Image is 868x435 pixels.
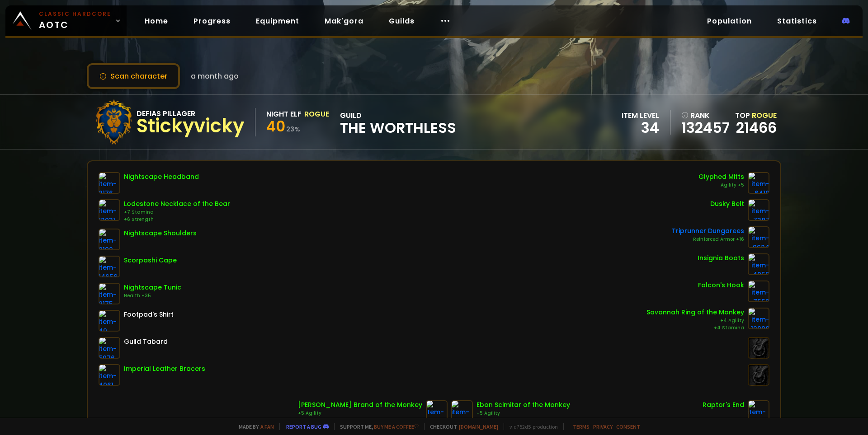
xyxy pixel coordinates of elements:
[124,364,205,374] div: Imperial Leather Bracers
[672,236,744,243] div: Reinforced Armor +16
[124,292,181,299] div: Health +35
[298,400,422,410] div: [PERSON_NAME] Brand of the Monkey
[298,417,422,424] div: +4 Stamina
[622,110,659,121] div: item level
[186,12,238,30] a: Progress
[681,121,730,135] a: 132457
[334,423,419,430] span: Support me,
[340,121,456,135] span: The Worthless
[99,364,120,386] img: item-4061
[646,324,744,332] div: +4 Stamina
[426,400,448,422] img: item-15214
[233,423,274,430] span: Made by
[124,256,177,265] div: Scorpashi Cape
[748,308,769,329] img: item-12008
[424,423,498,430] span: Checkout
[748,400,769,422] img: item-3493
[286,423,321,430] a: Report a bug
[99,172,120,194] img: item-8176
[298,410,422,417] div: +5 Agility
[593,423,613,430] a: Privacy
[710,199,744,209] div: Dusky Belt
[286,125,300,134] small: 23 %
[616,423,640,430] a: Consent
[191,70,239,82] span: a month ago
[266,116,285,136] span: 40
[137,108,244,119] div: Defias Pillager
[99,337,120,359] img: item-5976
[39,10,111,32] span: AOTC
[137,12,175,30] a: Home
[39,10,111,18] small: Classic Hardcore
[476,400,570,410] div: Ebon Scimitar of the Monkey
[249,12,307,30] a: Equipment
[622,121,659,135] div: 34
[770,12,824,30] a: Statistics
[703,400,744,410] div: Raptor's End
[124,337,168,346] div: Guild Tabard
[504,423,558,430] span: v. d752d5 - production
[5,5,127,36] a: Classic HardcoreAOTC
[124,172,199,182] div: Nightscape Headband
[681,110,730,121] div: rank
[748,226,769,248] img: item-9624
[260,423,274,430] a: a fan
[698,182,744,189] div: Agility +5
[476,410,570,417] div: +5 Agility
[752,110,777,121] span: Rogue
[736,117,777,138] a: 21466
[99,310,120,332] img: item-49
[735,110,777,121] div: Top
[87,63,180,89] button: Scan character
[340,110,456,135] div: guild
[698,253,744,263] div: Insignia Boots
[476,417,570,424] div: +5 Stamina
[124,310,174,319] div: Footpad's Shirt
[99,229,120,250] img: item-8192
[124,229,197,238] div: Nightscape Shoulders
[317,12,371,30] a: Mak'gora
[451,400,473,422] img: item-8196
[304,108,329,120] div: Rogue
[646,308,744,317] div: Savannah Ring of the Monkey
[374,423,419,430] a: Buy me a coffee
[124,283,181,292] div: Nightscape Tunic
[573,423,590,430] a: Terms
[99,283,120,304] img: item-8175
[124,209,230,216] div: +7 Stamina
[698,172,744,182] div: Glyphed Mitts
[748,281,769,302] img: item-7552
[748,253,769,275] img: item-4055
[459,423,498,430] a: [DOMAIN_NAME]
[748,172,769,194] img: item-6419
[672,226,744,236] div: Triprunner Dungarees
[124,216,230,223] div: +6 Strength
[700,12,759,30] a: Population
[646,317,744,324] div: +4 Agility
[99,199,120,221] img: item-12031
[748,199,769,221] img: item-7387
[137,119,244,133] div: Stickyvicky
[698,281,744,290] div: Falcon's Hook
[266,108,302,120] div: Night Elf
[99,256,120,277] img: item-14656
[382,12,422,30] a: Guilds
[124,199,230,209] div: Lodestone Necklace of the Bear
